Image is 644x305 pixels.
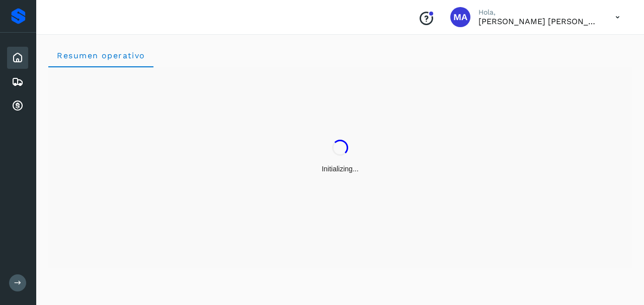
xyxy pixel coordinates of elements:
[56,51,145,60] span: Resumen operativo
[7,47,28,69] div: Inicio
[478,8,599,17] p: Hola,
[7,95,28,117] div: Cuentas por cobrar
[7,71,28,93] div: Embarques
[478,17,599,26] p: MIGUEL ANGEL CRUZ TOLENTINO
